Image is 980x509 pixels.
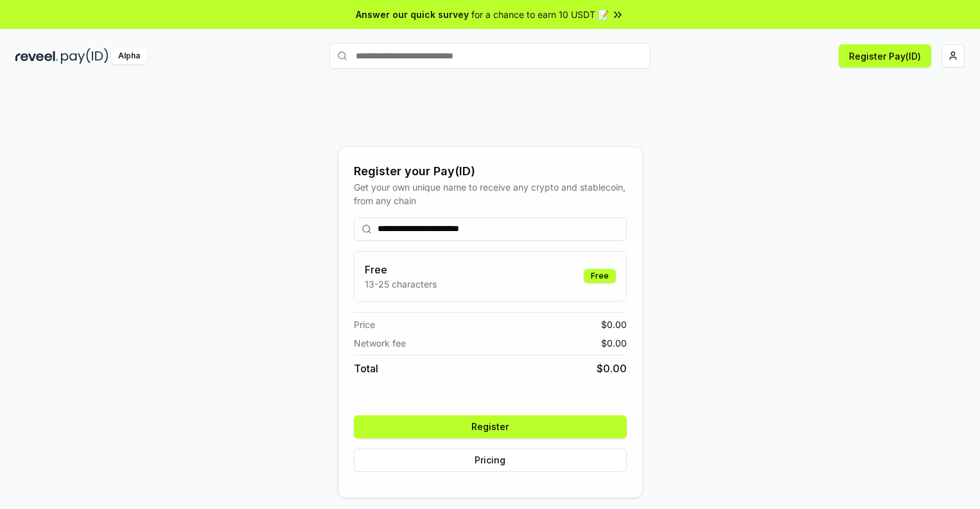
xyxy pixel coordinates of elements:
[365,277,437,291] p: 13-25 characters
[354,361,378,376] span: Total
[354,336,406,350] span: Network fee
[356,8,469,21] span: Answer our quick survey
[597,361,627,376] span: $ 0.00
[354,180,627,207] div: Get your own unique name to receive any crypto and stablecoin, from any chain
[354,162,627,180] div: Register your Pay(ID)
[584,269,616,283] div: Free
[839,44,931,67] button: Register Pay(ID)
[354,318,375,331] span: Price
[111,48,147,64] div: Alpha
[365,262,437,277] h3: Free
[354,415,627,438] button: Register
[354,449,627,472] button: Pricing
[601,336,627,350] span: $ 0.00
[471,8,609,21] span: for a chance to earn 10 USDT 📝
[61,48,109,64] img: pay_id
[15,48,58,64] img: reveel_dark
[601,318,627,331] span: $ 0.00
